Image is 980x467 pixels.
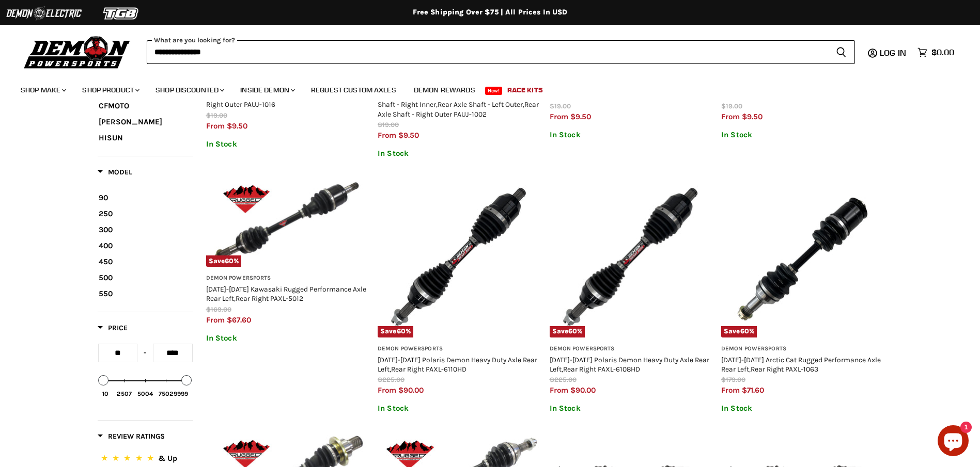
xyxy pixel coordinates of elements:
[398,385,424,395] span: $90.00
[485,87,503,95] span: New!
[880,47,906,58] span: Log in
[206,176,368,267] img: 2012-2023 Kawasaki Rugged Performance Axle Rear Left,Rear Right PAXL-5012
[98,344,138,362] input: Min value
[378,176,539,338] a: 2023-2023 Polaris Demon Heavy Duty Axle Rear Left,Rear Right PAXL-6110HDSave60%
[742,112,763,121] span: $9.50
[828,40,855,64] button: Search
[99,375,109,385] div: Min value
[550,376,577,383] span: $225.00
[159,390,174,397] div: 7502
[570,385,596,395] span: $90.00
[98,431,165,444] button: Filter by Review Ratings
[931,47,954,57] span: $0.00
[99,101,129,110] span: CFMOTO
[550,345,711,353] h3: Demon Powersports
[77,8,904,17] div: Free Shipping Over $75 | All Prices In USD
[378,376,405,383] span: $225.00
[721,176,883,338] a: 2005-2005 Arctic Cat Rugged Performance Axle Rear Left,Rear Right PAXL-1063Save60%
[378,345,539,353] h3: Demon Powersports
[935,425,972,459] inbox-online-store-chat: Shopify online store chat
[153,344,193,362] input: Max value
[83,4,160,23] img: TGB Logo 2
[550,356,709,373] a: [DATE]-[DATE] Polaris Demon Heavy Duty Axle Rear Left,Rear Right PAXL-6108HD
[206,315,225,325] span: from
[378,131,396,140] span: from
[398,131,419,140] span: $9.50
[550,131,711,139] p: In Stock
[99,452,192,467] button: 5 Stars.
[99,225,113,234] span: 300
[206,334,368,343] p: In Stock
[206,285,366,302] a: [DATE]-[DATE] Kawasaki Rugged Performance Axle Rear Left,Rear Right PAXL-5012
[721,404,883,413] p: In Stock
[550,385,568,395] span: from
[378,72,539,118] a: [DATE]-[DATE] Kawasaki Rugged Universal Joint Front Axle Shaft - Left Inner, Front Axle Shaft - R...
[137,344,153,362] div: -
[98,167,132,180] button: Filter by Model
[378,385,396,395] span: from
[721,176,883,338] img: 2005-2005 Arctic Cat Rugged Performance Axle Rear Left,Rear Right PAXL-1063
[912,45,959,60] a: $0.00
[98,324,128,332] span: Price
[206,255,242,267] span: Save %
[378,356,537,373] a: [DATE]-[DATE] Polaris Demon Heavy Duty Axle Rear Left,Rear Right PAXL-6110HD
[232,79,301,101] a: Inside Demon
[147,40,828,64] input: When autocomplete results are available use up and down arrows to review and enter to select
[98,432,165,441] span: Review Ratings
[742,385,764,395] span: $71.60
[21,34,134,70] img: Demon Powersports
[5,4,83,23] img: Demon Electric Logo 2
[99,209,113,218] span: 250
[13,79,72,101] a: Shop Make
[740,327,749,335] span: 60
[721,385,740,395] span: from
[206,176,368,267] a: 2012-2023 Kawasaki Rugged Performance Axle Rear Left,Rear Right PAXL-5012Save60%
[98,168,132,176] span: Model
[721,131,883,139] p: In Stock
[99,133,123,142] span: HISUN
[99,241,113,250] span: 400
[206,275,368,282] h3: Demon Powersports
[147,40,855,64] form: Product
[227,315,251,325] span: $67.60
[148,79,230,101] a: Shop Discounted
[117,390,132,397] div: 2507
[99,289,113,298] span: 550
[378,149,539,158] p: In Stock
[99,193,108,202] span: 90
[206,111,227,119] span: $19.00
[550,404,711,413] p: In Stock
[99,257,113,266] span: 450
[397,327,406,335] span: 60
[550,102,571,110] span: $19.00
[102,390,108,397] div: 10
[550,176,711,338] img: 2022-2025 Polaris Demon Heavy Duty Axle Rear Left,Rear Right PAXL-6108HD
[406,79,483,101] a: Demon Rewards
[378,121,399,128] span: $19.00
[74,79,146,101] a: Shop Product
[550,326,585,337] span: Save %
[137,390,153,397] div: 5004
[568,327,577,335] span: 60
[206,305,231,313] span: $169.00
[13,75,952,101] ul: Main menu
[227,121,247,131] span: $9.50
[378,326,413,337] span: Save %
[303,79,404,101] a: Request Custom Axles
[98,323,128,336] button: Filter by Price
[182,375,192,385] div: Max value
[570,112,591,121] span: $9.50
[721,356,881,373] a: [DATE]-[DATE] Arctic Cat Rugged Performance Axle Rear Left,Rear Right PAXL-1063
[550,176,711,338] a: 2022-2025 Polaris Demon Heavy Duty Axle Rear Left,Rear Right PAXL-6108HDSave60%
[174,390,189,397] div: 9999
[99,273,113,282] span: 500
[721,345,883,353] h3: Demon Powersports
[378,404,539,413] p: In Stock
[206,121,225,131] span: from
[225,257,234,265] span: 60
[206,140,368,149] p: In Stock
[721,376,745,383] span: $179.00
[550,112,568,121] span: from
[721,112,740,121] span: from
[721,102,742,110] span: $19.00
